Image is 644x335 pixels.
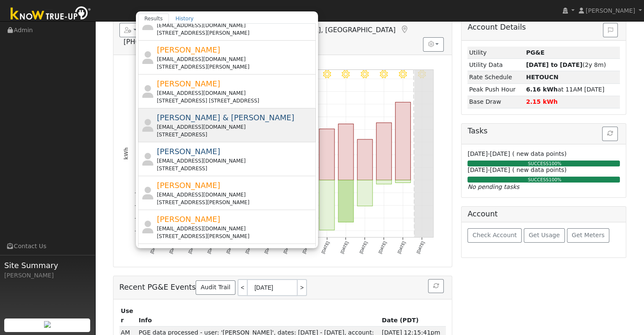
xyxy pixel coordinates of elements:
td: Rate Schedule [467,71,524,83]
button: Get Meters [567,228,610,243]
a: Map [400,25,409,34]
i: 8/31 - Clear [380,70,388,78]
span: 100% [549,177,561,182]
span: Get Usage [529,232,560,238]
span: Site Summary [4,260,91,271]
div: SUCCESS [465,177,624,183]
strong: ID: 16178719, authorized: 02/12/25 [526,49,544,56]
text: [DATE] [321,241,330,254]
text: -40 [135,228,141,233]
div: [EMAIL_ADDRESS][DOMAIN_NAME] [157,22,314,29]
i: 9/01 - Clear [399,70,407,78]
button: Issue History [603,23,618,37]
a: History [169,14,200,24]
strong: [DATE] to [DATE] [526,61,582,68]
rect: onclick="" [319,129,334,180]
span: [DATE]-[DATE] [467,166,510,173]
text: [DATE] [340,241,349,254]
div: [EMAIL_ADDRESS][DOMAIN_NAME] [157,55,314,63]
span: [GEOGRAPHIC_DATA], [GEOGRAPHIC_DATA] [251,26,396,34]
strong: 2.15 kWh [526,98,558,105]
h5: Tasks [467,127,620,136]
span: 100% [549,161,561,166]
div: [EMAIL_ADDRESS][DOMAIN_NAME] [157,157,314,165]
rect: onclick="" [376,123,392,180]
span: [PERSON_NAME] & [PERSON_NAME] [157,113,294,122]
text: -20 [135,203,141,208]
rect: onclick="" [338,180,354,222]
div: [STREET_ADDRESS][PERSON_NAME] [157,29,314,37]
rect: onclick="" [376,180,392,184]
text: [DATE] [359,241,368,254]
button: Check Account [467,228,522,243]
div: [STREET_ADDRESS] [157,165,314,172]
span: Get Meters [572,232,605,238]
span: [DATE]-[DATE] [467,150,510,157]
span: [PERSON_NAME] [157,147,220,156]
span: (2y 8m) [526,61,606,68]
text: [DATE] [415,241,425,254]
div: [STREET_ADDRESS][PERSON_NAME] [157,233,314,240]
span: [PERSON_NAME] [586,7,635,14]
h5: Recent PG&E Events [119,279,446,296]
button: Get Usage [524,228,565,243]
td: Utility Data [467,59,524,71]
div: [STREET_ADDRESS] [157,131,314,138]
strong: 6.16 kWh [526,86,558,93]
th: Info [137,305,380,327]
a: Results [138,14,169,24]
td: at 11AM [DATE] [525,83,620,96]
rect: onclick="" [395,102,411,180]
rect: onclick="" [338,124,354,180]
div: [EMAIL_ADDRESS][DOMAIN_NAME] [157,191,314,199]
rect: onclick="" [319,180,334,230]
div: [STREET_ADDRESS][PERSON_NAME] [157,199,314,206]
img: retrieve [44,321,51,328]
td: Utility [467,47,524,59]
i: 8/30 - Clear [361,70,369,78]
text: kWh [123,147,129,160]
span: [PERSON_NAME] [157,215,220,224]
img: Know True-Up [6,5,95,24]
div: [PERSON_NAME] [4,271,91,280]
rect: onclick="" [395,180,411,183]
th: Date (PDT) [380,305,446,327]
span: ( new data points) [512,166,567,173]
h5: Account [467,210,498,218]
text: -10 [135,190,141,195]
span: ( new data points) [512,150,567,157]
button: Refresh [602,127,618,141]
div: [EMAIL_ADDRESS][DOMAIN_NAME] [157,89,314,97]
div: [EMAIL_ADDRESS][DOMAIN_NAME] [157,225,314,233]
a: > [298,279,307,296]
i: No pending tasks [467,183,519,190]
a: Audit Trail [196,280,235,295]
span: [PERSON_NAME] [157,181,220,190]
rect: onclick="" [357,180,373,206]
i: 8/28 - Clear [323,70,331,78]
strong: N [526,74,558,80]
span: Check Account [473,232,517,238]
span: [PHONE_NUMBER] [124,38,185,46]
td: Peak Push Hour [467,83,524,96]
i: 8/29 - Clear [342,70,350,78]
rect: onclick="" [357,139,373,180]
div: SUCCESS [465,161,624,167]
text: -30 [135,216,141,220]
div: [STREET_ADDRESS][PERSON_NAME] [157,63,314,71]
div: [STREET_ADDRESS] [STREET_ADDRESS] [157,97,314,105]
td: Base Draw [467,96,524,108]
text: [DATE] [378,241,387,254]
div: [EMAIL_ADDRESS][DOMAIN_NAME] [157,123,314,131]
h5: Account Details [467,23,620,32]
th: User [119,305,137,327]
span: [PERSON_NAME] [157,79,220,88]
span: [PERSON_NAME] [157,45,220,54]
a: < [238,279,247,296]
text: [DATE] [396,241,406,254]
button: Refresh [428,279,444,293]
